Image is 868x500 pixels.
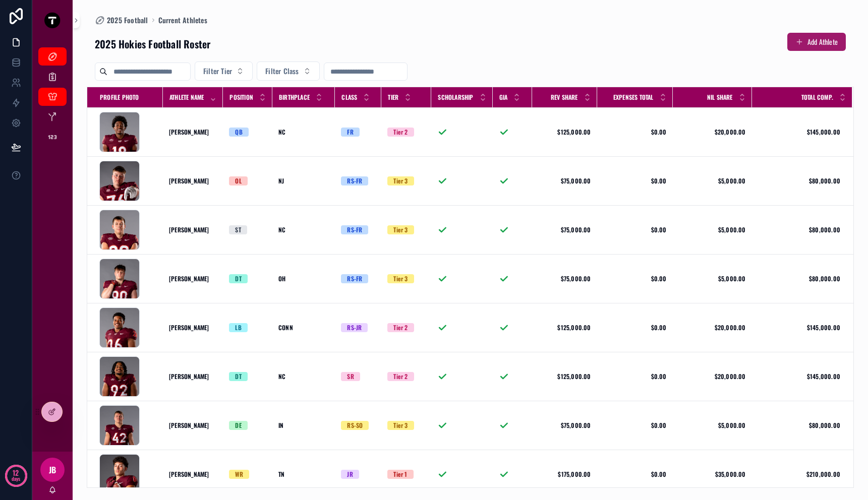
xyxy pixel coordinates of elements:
[603,128,667,136] span: $0.00
[203,66,232,76] span: Filter Tier
[387,421,425,430] a: Tier 3
[603,470,667,478] a: $0.00
[347,128,353,137] div: FR
[235,176,241,185] div: OL
[278,372,329,381] a: NC
[387,372,425,381] a: Tier 2
[278,177,284,185] span: NJ
[195,61,253,81] button: Select Button
[603,372,667,381] a: $0.00
[32,40,73,159] div: scrollable content
[753,324,840,332] a: $145,000.00
[279,93,310,101] span: Birthplace
[235,421,241,430] div: DE
[347,421,363,430] div: RS-SO
[787,33,846,51] button: Add Athlete
[278,128,285,136] span: NC
[679,275,746,283] a: $5,000.00
[603,421,667,429] span: $0.00
[341,421,375,430] a: RS-SO
[169,324,209,332] span: [PERSON_NAME]
[49,464,56,476] span: JB
[603,226,667,234] a: $0.00
[707,93,733,101] span: NIL Share
[613,93,654,101] span: Expenses Total
[753,421,840,429] a: $80,000.00
[603,324,667,332] a: $0.00
[387,323,425,332] a: Tier 2
[278,226,285,234] span: NC
[387,225,425,234] a: Tier 3
[265,66,299,76] span: Filter Class
[679,372,746,381] span: $20,000.00
[538,372,591,381] span: $125,000.00
[538,470,591,478] span: $175,000.00
[341,128,375,137] a: FR
[347,225,362,234] div: RS-FR
[278,372,285,381] span: NC
[438,93,473,101] span: Scholarship
[95,15,148,25] a: 2025 Football
[169,372,209,381] span: [PERSON_NAME]
[538,128,591,136] a: $125,000.00
[229,93,253,101] span: Position
[679,470,746,478] a: $35,000.00
[341,372,375,381] a: SR
[235,372,241,381] div: DT
[679,226,746,234] a: $5,000.00
[347,372,354,381] div: SR
[169,275,217,283] a: [PERSON_NAME]
[278,275,329,283] a: OH
[229,274,266,283] a: DT
[169,372,217,381] a: [PERSON_NAME]
[341,274,375,283] a: RS-FR
[278,177,329,185] a: NJ
[753,372,840,381] a: $145,000.00
[13,468,19,478] p: 12
[603,177,667,185] a: $0.00
[679,128,746,136] span: $20,000.00
[753,226,840,234] a: $80,000.00
[393,421,408,430] div: Tier 3
[257,61,319,81] button: Select Button
[551,93,578,101] span: Rev Share
[229,470,266,479] a: WR
[753,128,840,136] a: $145,000.00
[235,323,241,332] div: LB
[387,128,425,137] a: Tier 2
[229,128,266,137] a: QB
[347,274,362,283] div: RS-FR
[603,275,667,283] a: $0.00
[169,470,217,478] a: [PERSON_NAME]
[278,324,329,332] a: CONN
[229,176,266,185] a: OL
[753,470,840,478] a: $210,000.00
[679,324,746,332] a: $20,000.00
[538,324,591,332] a: $125,000.00
[169,128,209,136] span: [PERSON_NAME]
[169,324,217,332] a: [PERSON_NAME]
[347,323,362,332] div: RS-JR
[538,421,591,429] span: $75,000.00
[393,225,408,234] div: Tier 3
[95,37,210,51] h1: 2025 Hokies Football Roster
[278,421,283,429] span: IN
[278,128,329,136] a: NC
[341,176,375,185] a: RS-FR
[278,470,329,478] a: TN
[341,225,375,234] a: RS-FR
[169,470,209,478] span: [PERSON_NAME]
[753,177,840,185] span: $80,000.00
[44,12,61,28] img: App logo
